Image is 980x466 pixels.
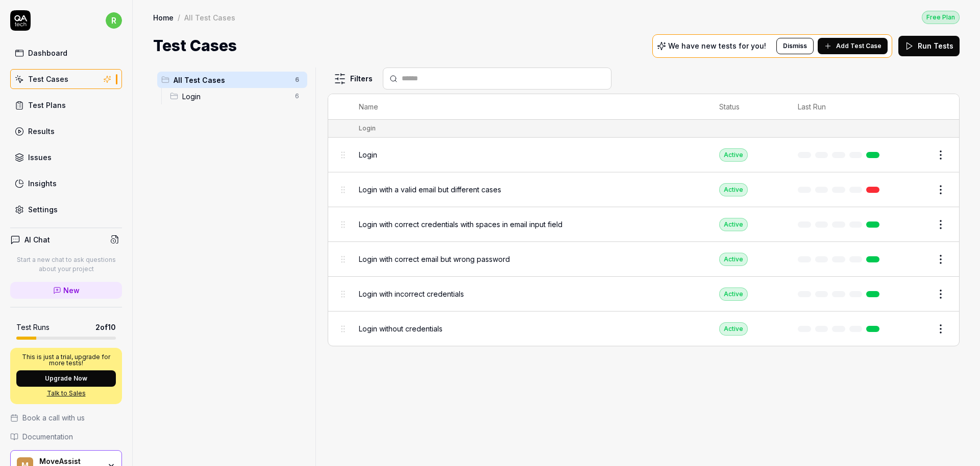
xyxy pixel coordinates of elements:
div: Login [359,124,376,133]
tr: Login with correct email but wrong passwordActive [328,242,959,277]
button: Upgrade Now [16,370,116,387]
button: Free Plan [922,10,960,24]
div: Test Plans [28,100,66,110]
span: Documentation [22,431,73,442]
button: r [106,10,122,31]
button: Add Test Case [818,38,888,54]
div: / [178,12,180,23]
div: Insights [28,178,57,189]
a: Results [10,121,122,141]
tr: LoginActive [328,138,959,172]
div: Active [719,148,748,162]
h4: AI Chat [24,234,50,245]
div: Active [719,287,748,301]
span: Login with a valid email but different cases [359,184,501,195]
div: Active [719,253,748,266]
div: MoveAssist [39,457,101,466]
div: Active [719,218,748,231]
a: Settings [10,199,122,219]
tr: Login without credentialsActive [328,312,959,346]
span: Login without credentials [359,323,443,334]
span: 6 [291,74,303,86]
th: Name [349,94,709,120]
a: Book a call with us [10,412,122,423]
span: r [106,12,122,29]
div: Drag to reorderLogin6 [166,88,307,104]
a: New [10,282,122,299]
a: Insights [10,173,122,193]
a: Home [153,12,174,23]
a: Issues [10,147,122,167]
div: Settings [28,204,58,215]
div: Active [719,322,748,336]
a: Test Cases [10,69,122,89]
span: All Test Cases [174,75,289,85]
span: 6 [291,90,303,102]
tr: Login with a valid email but different casesActive [328,172,959,207]
p: This is just a trial, upgrade for more tests! [16,354,116,366]
th: Last Run [788,94,894,120]
a: Talk to Sales [16,389,116,398]
div: Test Cases [28,74,68,84]
a: Test Plans [10,95,122,115]
div: All Test Cases [184,12,235,23]
span: Book a call with us [22,412,85,423]
h1: Test Cases [153,34,237,57]
span: Login [182,91,289,102]
tr: Login with incorrect credentialsActive [328,277,959,312]
span: Login with incorrect credentials [359,289,464,299]
h5: Test Runs [16,323,50,332]
a: Documentation [10,431,122,442]
button: Dismiss [776,38,814,54]
a: Dashboard [10,43,122,63]
div: Dashboard [28,48,67,58]
span: Login [359,149,377,160]
span: New [63,285,80,296]
div: Active [719,183,748,196]
span: Add Test Case [836,41,881,51]
tr: Login with correct credentials with spaces in email input fieldActive [328,207,959,242]
th: Status [709,94,788,120]
div: Issues [28,152,52,163]
div: Results [28,126,55,137]
span: Login with correct credentials with spaces in email input field [359,219,562,230]
p: We have new tests for you! [668,42,766,50]
button: Filters [328,69,379,89]
span: 2 of 10 [95,322,116,332]
button: Run Tests [898,36,960,56]
p: Start a new chat to ask questions about your project [10,255,122,274]
span: Login with correct email but wrong password [359,254,510,264]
